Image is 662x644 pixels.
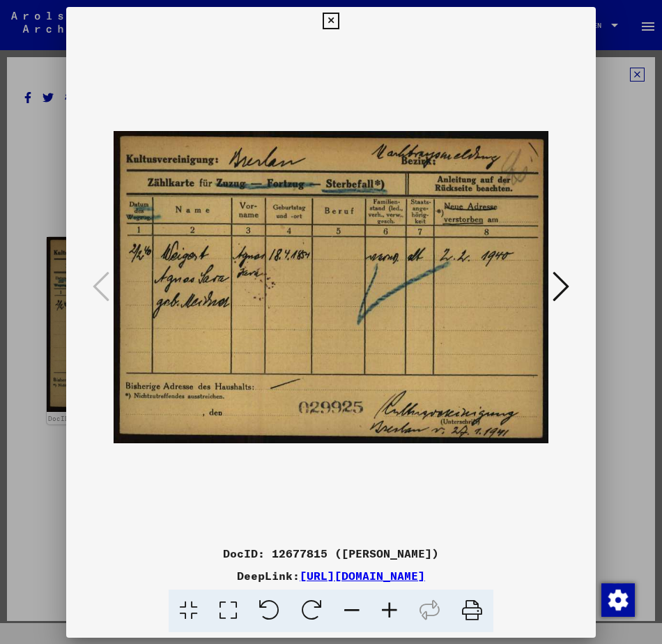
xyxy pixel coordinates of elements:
div: DeepLink: [66,567,596,584]
a: [URL][DOMAIN_NAME] [300,569,425,583]
div: Change consent [601,583,634,616]
img: 001.jpg [114,35,548,539]
img: Change consent [601,583,635,617]
div: DocID: 12677815 ([PERSON_NAME]) [66,545,596,562]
